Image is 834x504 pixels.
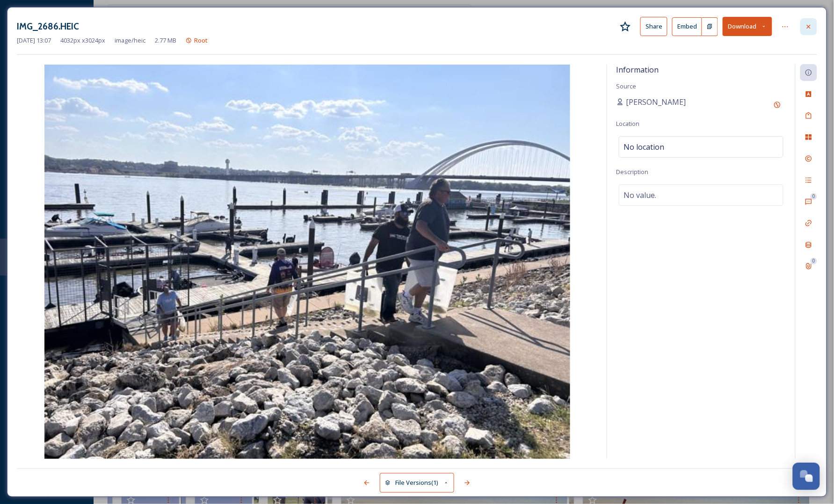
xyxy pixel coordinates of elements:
span: Root [194,36,208,44]
span: [DATE] 13:07 [17,36,51,45]
span: No value. [624,190,657,201]
span: [PERSON_NAME] [626,96,686,108]
span: image/heic [115,36,145,45]
img: e77d173b-cd27-4f58-a3ed-df9f010e9e2b.jpg [17,65,597,459]
span: Description [616,168,649,176]
h3: IMG_2686.HEIC [17,20,79,33]
div: 0 [811,258,817,264]
span: Location [616,119,640,128]
span: Source [616,82,637,90]
button: Download [723,17,772,36]
button: Open Chat [793,463,820,490]
button: File Versions(1) [380,473,455,492]
div: 0 [811,193,817,200]
span: 4032 px x 3024 px [60,36,105,45]
span: Information [616,65,659,75]
button: Share [640,17,667,36]
span: 2.77 MB [155,36,176,45]
button: Embed [672,17,702,36]
span: No location [624,141,665,153]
